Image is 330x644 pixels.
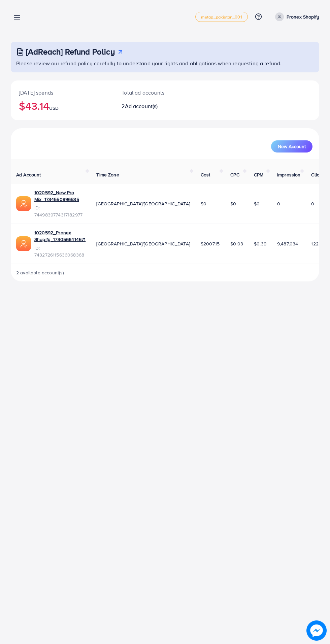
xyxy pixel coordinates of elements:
[122,103,183,109] h2: 2
[311,200,314,207] span: 0
[230,171,239,178] span: CPC
[96,171,119,178] span: Time Zone
[16,269,64,276] span: 2 available account(s)
[125,102,158,110] span: Ad account(s)
[277,171,301,178] span: Impression
[230,200,236,207] span: $0
[16,196,31,211] img: ic-ads-acc.e4c84228.svg
[201,200,206,207] span: $0
[16,59,315,67] p: Please review our refund policy carefully to understand your rights and obligations when requesti...
[254,171,263,178] span: CPM
[311,240,328,247] span: 122,889
[195,12,248,22] a: metap_pakistan_001
[122,89,183,97] p: Total ad accounts
[254,240,266,247] span: $0.39
[277,240,298,247] span: 9,487,034
[230,240,243,247] span: $0.03
[96,240,190,247] span: [GEOGRAPHIC_DATA]/[GEOGRAPHIC_DATA]
[96,200,190,207] span: [GEOGRAPHIC_DATA]/[GEOGRAPHIC_DATA]
[272,12,319,21] a: Pronex Shopify
[311,171,324,178] span: Clicks
[201,171,210,178] span: Cost
[19,99,105,112] h2: $43.14
[201,240,220,247] span: $2007.15
[278,144,306,149] span: New Account
[49,105,59,111] span: USD
[34,245,86,259] span: ID: 7432726115636068368
[277,200,280,207] span: 0
[19,89,105,97] p: [DATE] spends
[201,15,242,19] span: metap_pakistan_001
[287,13,319,21] p: Pronex Shopify
[34,229,86,243] a: 1020592_Pronex Shopify_1730566414571
[306,620,327,641] img: image
[16,236,31,251] img: ic-ads-acc.e4c84228.svg
[34,189,86,203] a: 1020592_New Pro Mix_1734550996535
[26,47,115,57] h3: [AdReach] Refund Policy
[16,171,41,178] span: Ad Account
[271,140,312,152] button: New Account
[34,204,86,218] span: ID: 7449839774317182977
[254,200,260,207] span: $0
